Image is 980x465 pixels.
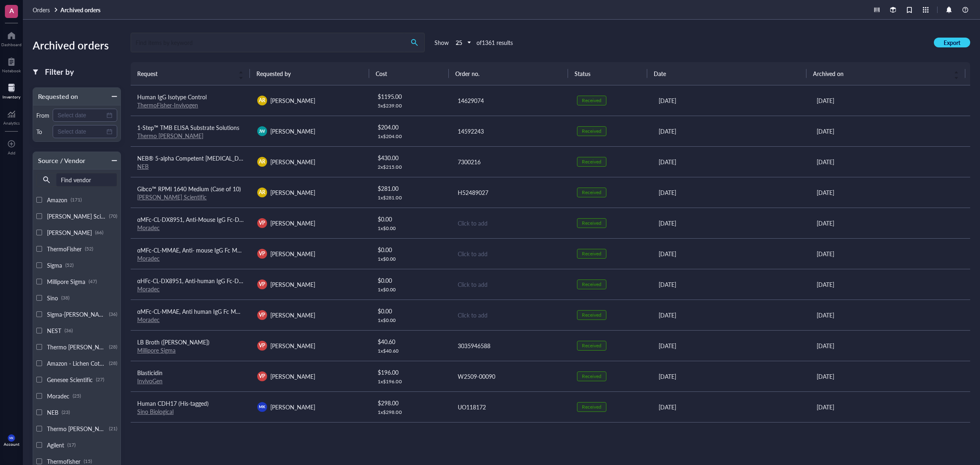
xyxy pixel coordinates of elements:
[450,391,570,422] td: UO118172
[137,215,281,224] span: αMFc-CL-DX8951, Anti-Mouse IgG Fc-DX8951 Antibody
[259,189,265,196] span: AR
[47,196,67,204] span: Amazon
[109,311,117,317] div: (36)
[89,278,97,285] div: (47)
[458,127,564,136] div: 14592243
[65,262,73,268] div: (52)
[477,39,513,46] div: of 1361 results
[568,62,648,85] th: Status
[817,219,964,228] div: [DATE]
[378,215,444,224] div: $ 0.00
[450,238,570,269] td: Click to add
[270,188,315,197] span: [PERSON_NAME]
[434,39,449,46] div: Show
[4,442,20,447] div: Account
[450,208,570,238] td: Click to add
[458,372,564,381] div: W2509-00090
[2,55,21,73] a: Notebook
[137,93,207,101] span: Human IgG Isotype Control
[458,280,564,289] div: Click to add
[47,441,64,449] span: Agilent
[137,377,163,385] a: InvivoGen
[270,280,315,288] span: [PERSON_NAME]
[378,103,444,109] div: 5 x $ 239.00
[450,269,570,300] td: Click to add
[817,280,964,289] div: [DATE]
[259,219,265,227] span: VP
[71,197,82,203] div: (171)
[36,128,49,135] div: To
[378,225,444,232] div: 1 x $ 0.00
[33,6,50,14] span: Orders
[378,276,444,285] div: $ 0.00
[378,256,444,262] div: 1 x $ 0.00
[137,69,234,78] span: Request
[659,127,804,136] div: [DATE]
[2,94,20,99] div: Inventory
[137,307,272,315] span: αMFc-CL-MMAE, Anti human IgG Fc MMAE antibody
[458,96,564,105] div: 14629074
[259,342,265,349] span: VP
[659,249,804,258] div: [DATE]
[47,261,62,269] span: Sigma
[582,373,601,380] div: Received
[270,342,315,350] span: [PERSON_NAME]
[137,277,281,285] span: αHFc-CL-DX8951, Anti-human IgG Fc-DX8951 Antibody
[8,150,16,155] div: Add
[67,442,76,448] div: (17)
[33,91,78,102] div: Requested on
[62,409,70,416] div: (23)
[47,294,58,302] span: Sino
[817,249,964,258] div: [DATE]
[47,326,61,335] span: NEST
[659,96,804,105] div: [DATE]
[582,97,601,104] div: Received
[137,246,274,254] span: αMFc-CL-MMAE, Anti- mouse IgG Fc MMAE antibody
[378,133,444,140] div: 1 x $ 204.00
[109,425,117,432] div: (21)
[137,285,160,293] a: Moradec
[582,159,601,165] div: Received
[137,315,160,324] a: Moradec
[817,341,964,350] div: [DATE]
[47,228,92,237] span: [PERSON_NAME]
[458,157,564,166] div: 7300216
[582,220,601,226] div: Received
[582,342,601,349] div: Received
[813,69,949,78] span: Archived on
[137,338,209,346] span: LB Broth ([PERSON_NAME])
[270,372,315,380] span: [PERSON_NAME]
[109,213,117,219] div: (70)
[259,281,265,288] span: VP
[137,154,250,162] span: NEB® 5-alpha Competent [MEDICAL_DATA]
[450,116,570,146] td: 14592243
[458,341,564,350] div: 3035946588
[73,393,81,399] div: (25)
[378,348,444,354] div: 1 x $ 40.60
[58,127,105,136] input: Select date
[659,157,804,166] div: [DATE]
[259,404,265,409] span: MK
[1,42,22,47] div: Dashboard
[96,376,104,383] div: (27)
[270,250,315,258] span: [PERSON_NAME]
[137,346,176,354] a: Millipore Sigma
[1,29,22,47] a: Dashboard
[934,38,970,47] button: Export
[60,6,102,13] a: Archived orders
[817,372,964,381] div: [DATE]
[659,372,804,381] div: [DATE]
[33,6,59,13] a: Orders
[137,224,160,232] a: Moradec
[369,62,449,85] th: Cost
[47,343,113,351] span: Thermo [PERSON_NAME]
[378,317,444,324] div: 1 x $ 0.00
[659,402,804,411] div: [DATE]
[378,92,444,101] div: $ 1195.00
[270,127,315,135] span: [PERSON_NAME]
[378,194,444,201] div: 1 x $ 281.00
[47,310,109,318] span: Sigma-[PERSON_NAME]
[270,219,315,227] span: [PERSON_NAME]
[944,39,960,46] span: Export
[378,429,444,438] div: $ 218.94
